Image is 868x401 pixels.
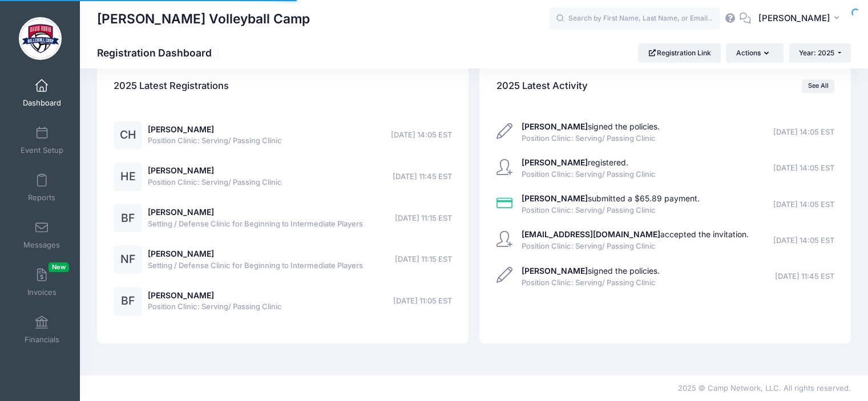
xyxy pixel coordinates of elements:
a: BF [114,214,142,224]
button: [PERSON_NAME] [751,6,851,32]
img: David Rubio Volleyball Camp [19,17,62,60]
a: HE [114,172,142,182]
span: [DATE] 11:45 EST [393,171,452,183]
span: Financials [25,335,59,345]
div: HE [114,163,142,191]
a: Financials [15,310,69,350]
strong: [PERSON_NAME] [522,121,588,131]
a: Messages [15,215,69,255]
span: [DATE] 11:05 EST [393,295,452,307]
input: Search by First Name, Last Name, or Email... [549,7,720,30]
span: Position Clinic: Serving/ Passing Clinic [522,241,749,252]
span: Position Clinic: Serving/ Passing Clinic [148,301,282,313]
span: Position Clinic: Serving/ Passing Clinic [522,133,660,144]
span: Setting / Defense Clinic for Beginning to Intermediate Players [148,218,363,230]
span: New [49,262,69,272]
strong: [PERSON_NAME] [522,266,588,276]
span: Position Clinic: Serving/ Passing Clinic [522,205,700,216]
a: Event Setup [15,120,69,160]
div: BF [114,204,142,232]
span: [DATE] 14:05 EST [391,129,452,141]
div: CH [114,121,142,149]
a: [PERSON_NAME]signed the policies. [522,121,660,131]
button: Actions [726,43,783,63]
button: Year: 2025 [789,43,851,63]
span: Position Clinic: Serving/ Passing Clinic [522,277,660,289]
h1: Registration Dashboard [97,47,221,59]
a: [PERSON_NAME]registered. [522,157,628,167]
span: Reports [28,193,55,202]
span: Setting / Defense Clinic for Beginning to Intermediate Players [148,260,363,272]
h1: [PERSON_NAME] Volleyball Camp [97,6,310,32]
span: Event Setup [21,145,63,155]
a: InvoicesNew [15,262,69,302]
a: See All [802,79,834,93]
strong: [EMAIL_ADDRESS][DOMAIN_NAME] [522,229,660,239]
h4: 2025 Latest Registrations [114,70,229,102]
span: Year: 2025 [799,48,834,57]
span: Position Clinic: Serving/ Passing Clinic [522,169,656,180]
span: Dashboard [23,98,61,108]
span: Position Clinic: Serving/ Passing Clinic [148,135,282,147]
a: [EMAIL_ADDRESS][DOMAIN_NAME]accepted the invitation. [522,229,749,239]
a: [PERSON_NAME] [148,165,214,175]
span: 2025 © Camp Network, LLC. All rights reserved. [678,383,851,392]
span: [DATE] 14:05 EST [773,127,834,138]
a: BF [114,297,142,306]
a: [PERSON_NAME] [148,290,214,300]
div: BF [114,287,142,315]
a: [PERSON_NAME]submitted a $65.89 payment. [522,193,700,203]
strong: [PERSON_NAME] [522,193,588,203]
span: [DATE] 14:05 EST [773,235,834,246]
div: NF [114,245,142,274]
a: CH [114,131,142,140]
a: [PERSON_NAME] [148,124,214,134]
a: [PERSON_NAME] [148,249,214,258]
a: Dashboard [15,73,69,113]
span: Invoices [27,287,56,297]
span: [DATE] 11:45 EST [775,271,834,282]
a: [PERSON_NAME] [148,207,214,217]
a: Registration Link [638,43,721,63]
span: [DATE] 14:05 EST [773,199,834,210]
span: Position Clinic: Serving/ Passing Clinic [148,177,282,188]
span: [DATE] 14:05 EST [773,163,834,174]
a: Reports [15,168,69,208]
h4: 2025 Latest Activity [496,70,588,102]
span: [DATE] 11:15 EST [395,213,452,224]
span: [DATE] 11:15 EST [395,254,452,265]
span: [PERSON_NAME] [758,12,830,25]
a: [PERSON_NAME]signed the policies. [522,266,660,276]
a: NF [114,255,142,265]
span: Messages [23,240,60,250]
strong: [PERSON_NAME] [522,157,588,167]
